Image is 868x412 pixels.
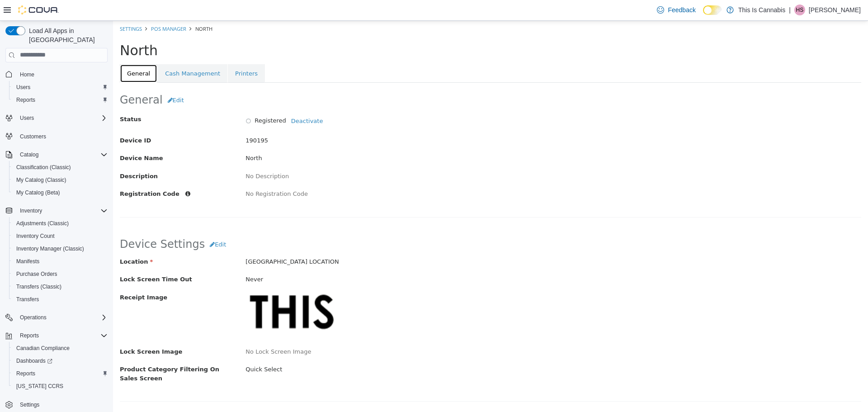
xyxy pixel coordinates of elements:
[13,256,43,267] a: Manifests
[9,94,111,106] button: Reports
[16,399,108,410] span: Settings
[7,345,106,361] span: Product Category Filtering On Sales Screen
[13,294,42,305] a: Transfers
[2,68,111,81] button: Home
[9,161,111,174] button: Classification (Classic)
[45,43,114,62] a: Cash Management
[9,268,111,280] button: Purchase Orders
[16,370,35,377] span: Reports
[13,368,39,379] a: Reports
[2,398,111,411] button: Settings
[13,343,73,354] a: Canadian Compliance
[92,216,118,232] button: Edit
[13,381,108,392] span: Washington CCRS
[18,5,59,14] img: Cova
[13,294,108,305] span: Transfers
[16,383,63,390] span: [US_STATE] CCRS
[16,69,108,80] span: Home
[16,69,38,80] a: Home
[653,1,699,19] a: Feedback
[16,189,60,196] span: My Catalog (Beta)
[13,187,108,198] span: My Catalog (Beta)
[16,84,30,91] span: Users
[13,175,108,185] span: My Catalog (Classic)
[13,82,108,93] span: Users
[7,71,748,88] h2: General
[9,230,111,242] button: Inventory Count
[13,231,58,242] a: Inventory Count
[132,134,149,141] span: North
[2,311,111,324] button: Operations
[13,355,108,366] span: Dashboards
[13,355,56,366] a: Dashboards
[173,92,215,109] button: Deactivate
[132,255,150,262] span: Never
[2,130,111,143] button: Customers
[9,255,111,268] button: Manifests
[13,368,108,379] span: Reports
[7,170,66,176] span: Registration Code
[13,243,88,254] a: Inventory Manager (Classic)
[13,218,108,229] span: Adjustments (Classic)
[7,216,748,232] h2: Device Settings
[789,5,791,15] p: |
[16,270,57,278] span: Purchase Orders
[16,283,61,290] span: Transfers (Classic)
[132,152,176,159] span: No Description
[60,76,71,83] span: Edit
[9,280,111,293] button: Transfers (Classic)
[9,242,111,255] button: Inventory Manager (Classic)
[13,187,64,198] a: My Catalog (Beta)
[13,231,108,242] span: Inventory Count
[16,96,35,104] span: Reports
[9,293,111,306] button: Transfers
[20,151,38,158] span: Catalog
[16,312,50,323] button: Operations
[16,220,69,227] span: Adjustments (Classic)
[16,113,108,123] span: Users
[16,345,70,352] span: Canadian Compliance
[115,43,152,62] a: Printers
[2,329,111,342] button: Reports
[7,5,29,11] a: Settings
[9,355,111,367] a: Dashboards
[13,269,108,279] span: Purchase Orders
[738,5,785,15] p: This Is Cannabis
[16,258,39,265] span: Manifests
[2,112,111,124] button: Users
[9,186,111,199] button: My Catalog (Beta)
[13,269,61,279] a: Purchase Orders
[7,134,50,141] span: Device Name
[132,327,198,334] span: No Lock Screen Image
[796,5,804,15] span: HS
[16,296,39,303] span: Transfers
[13,243,108,254] span: Inventory Manager (Classic)
[16,131,50,142] a: Customers
[13,381,67,392] a: [US_STATE] CCRS
[102,220,113,227] span: Edit
[13,281,108,292] span: Transfers (Classic)
[7,273,54,280] span: Receipt Image
[7,152,45,159] span: Description
[50,71,76,88] button: Edit
[9,380,111,393] button: [US_STATE] CCRS
[9,174,111,186] button: My Catalog (Classic)
[13,218,72,229] a: Adjustments (Classic)
[13,82,34,93] a: Users
[9,342,111,355] button: Canadian Compliance
[20,332,39,339] span: Reports
[703,5,722,15] input: Dark Mode
[20,314,47,321] span: Operations
[13,175,70,185] a: My Catalog (Classic)
[7,237,40,244] span: Location
[16,131,108,142] span: Customers
[132,345,169,352] span: Quick Select
[809,5,861,15] p: [PERSON_NAME]
[16,164,71,171] span: Classification (Classic)
[16,176,66,184] span: My Catalog (Classic)
[13,95,108,105] span: Reports
[132,170,195,176] span: No Registration Code
[16,330,42,341] button: Reports
[13,95,39,105] a: Reports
